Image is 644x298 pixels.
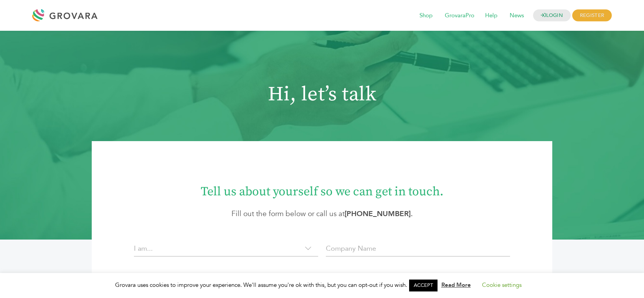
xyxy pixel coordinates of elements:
a: Cookie settings [482,281,522,289]
p: Fill out the form below or call us at [115,208,529,220]
span: News [504,8,529,23]
a: GrovaraPro [439,12,480,20]
a: ACCEPT [409,280,438,291]
span: Shop [414,8,438,23]
strong: . [345,209,413,219]
span: Grovara uses cookies to improve your experience. We'll assume you're ok with this, but you can op... [115,281,529,289]
a: Read More [441,281,471,289]
label: Company Name [326,243,376,254]
a: [PHONE_NUMBER] [345,209,411,219]
span: Help [480,8,503,23]
a: News [504,12,529,20]
h1: Hi, let’s talk [57,83,587,107]
a: Shop [414,12,438,20]
span: GrovaraPro [439,8,480,23]
span: REGISTER [572,10,612,22]
h1: Tell us about yourself so we can get in touch. [115,178,529,200]
a: Help [480,12,503,20]
a: LOGIN [533,10,571,22]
